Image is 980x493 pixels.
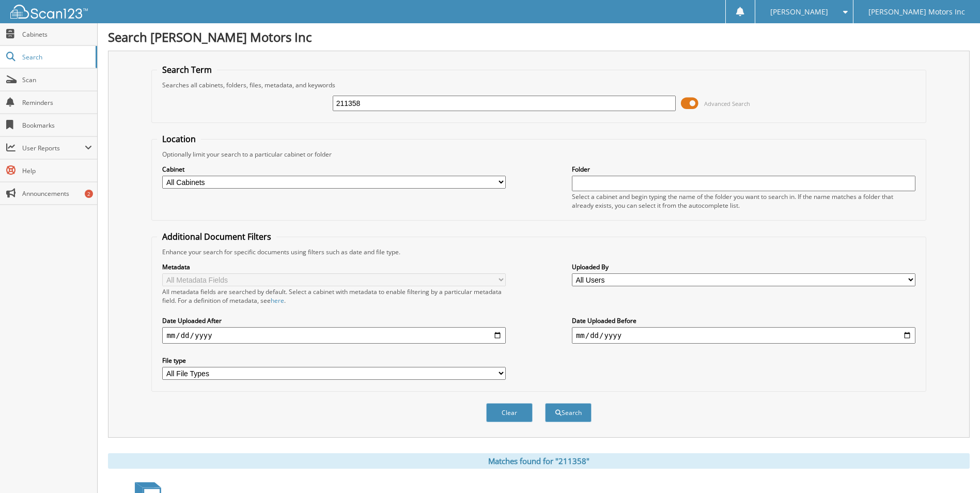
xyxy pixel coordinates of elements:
legend: Additional Document Filters [157,231,276,242]
label: Uploaded By [572,263,915,271]
span: Bookmarks [22,121,92,130]
legend: Search Term [157,64,217,75]
div: 2 [85,190,93,198]
label: Date Uploaded After [162,316,506,325]
span: Help [22,166,92,175]
div: Optionally limit your search to a particular cabinet or folder [157,150,920,159]
span: Scan [22,75,92,84]
label: Folder [572,165,915,174]
div: Select a cabinet and begin typing the name of the folder you want to search in. If the name match... [572,192,915,210]
span: [PERSON_NAME] [770,9,828,15]
span: Reminders [22,98,92,107]
button: Clear [486,403,533,422]
button: Search [545,403,592,422]
legend: Location [157,133,201,145]
a: here [271,296,284,305]
label: Date Uploaded Before [572,316,915,325]
span: Announcements [22,189,92,198]
div: Searches all cabinets, folders, files, metadata, and keywords [157,81,920,89]
span: User Reports [22,144,85,152]
label: Cabinet [162,165,506,174]
span: [PERSON_NAME] Motors Inc [868,9,965,15]
h1: Search [PERSON_NAME] Motors Inc [108,28,970,45]
div: All metadata fields are searched by default. Select a cabinet with metadata to enable filtering b... [162,287,506,305]
input: start [162,327,506,344]
img: scan123-logo-white.svg [10,5,88,19]
label: File type [162,356,506,365]
span: Cabinets [22,30,92,39]
input: end [572,327,915,344]
div: Enhance your search for specific documents using filters such as date and file type. [157,248,920,256]
span: Search [22,53,90,61]
span: Advanced Search [704,100,750,107]
div: Matches found for "211358" [108,453,970,469]
label: Metadata [162,263,506,271]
